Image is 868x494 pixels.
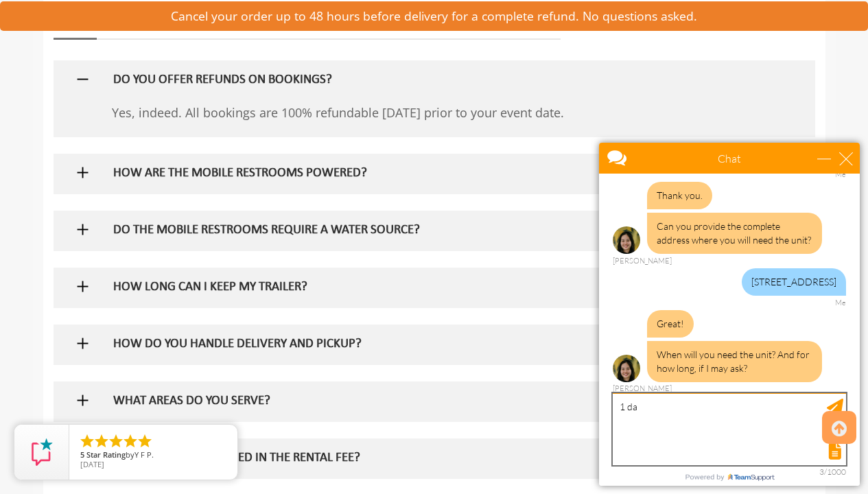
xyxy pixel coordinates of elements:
[74,392,91,409] img: plus icon sign
[80,451,226,460] span: by
[591,134,868,494] iframe: Live Chat Box
[86,449,126,460] span: Star Rating
[113,224,710,238] h5: DO THE MOBILE RESTROOMS REQUIRE A WATER SOURCE?
[113,167,710,181] h5: HOW ARE THE MOBILE RESTROOMS POWERED?
[113,451,710,466] h5: ARE TOILETRIES INCLUDED IN THE RENTAL FEE?
[113,395,710,409] h5: WHAT AREAS DO YOU SERVE?
[93,433,110,449] li: 
[74,278,91,295] img: plus icon sign
[113,338,710,352] h5: HOW DO YOU HANDLE DELIVERY AND PICKUP?
[74,335,91,352] img: plus icon sign
[113,281,710,295] h5: HOW LONG CAN I KEEP MY TRAILER?
[134,449,154,460] span: Y F P.
[80,459,104,469] span: [DATE]
[74,71,91,88] img: minus icon sign
[122,433,139,449] li: 
[80,449,84,460] span: 5
[113,73,710,88] h5: DO YOU OFFER REFUNDS ON BOOKINGS?
[108,433,124,449] li: 
[112,100,733,125] p: Yes, indeed. All bookings are 100% refundable [DATE] prior to your event date.
[74,221,91,238] img: plus icon sign
[137,433,153,449] li: 
[74,164,91,181] img: plus icon sign
[79,433,95,449] li: 
[28,438,56,466] img: Review Rating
